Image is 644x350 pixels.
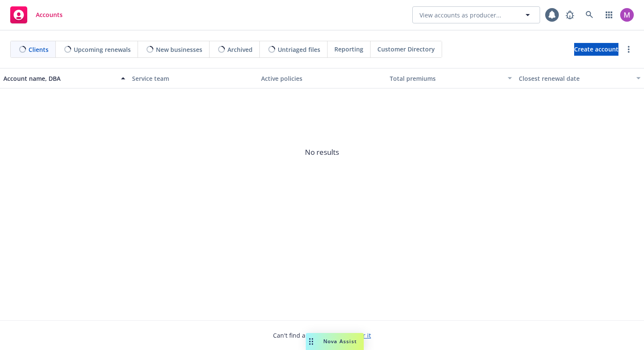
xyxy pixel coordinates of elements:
div: Drag to move [306,333,316,350]
button: Active policies [258,68,386,88]
span: Upcoming renewals [74,45,131,54]
img: photo [620,8,634,22]
span: Accounts [36,11,63,18]
span: Untriaged files [278,45,320,54]
div: Service team [132,74,254,83]
button: Closest renewal date [515,68,644,88]
a: Create account [574,43,618,56]
div: Closest renewal date [519,74,631,83]
span: New businesses [156,45,202,54]
a: Accounts [7,3,66,27]
div: Total premiums [390,74,502,83]
a: Report a Bug [561,6,578,23]
a: Search [581,6,598,23]
span: Reporting [334,45,363,54]
div: Active policies [261,74,383,83]
span: Can't find an account? [273,331,371,340]
div: Account name, DBA [3,74,116,83]
span: Create account [574,41,618,57]
button: Nova Assist [306,333,364,350]
button: Service team [129,68,257,88]
span: Customer Directory [377,45,435,54]
span: Clients [29,45,49,54]
span: Nova Assist [323,338,357,345]
span: Archived [227,45,253,54]
button: Total premiums [386,68,515,88]
a: more [624,44,634,54]
span: View accounts as producer... [420,11,501,20]
a: Switch app [601,6,618,23]
button: View accounts as producer... [412,6,540,23]
a: Search for it [336,331,371,339]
